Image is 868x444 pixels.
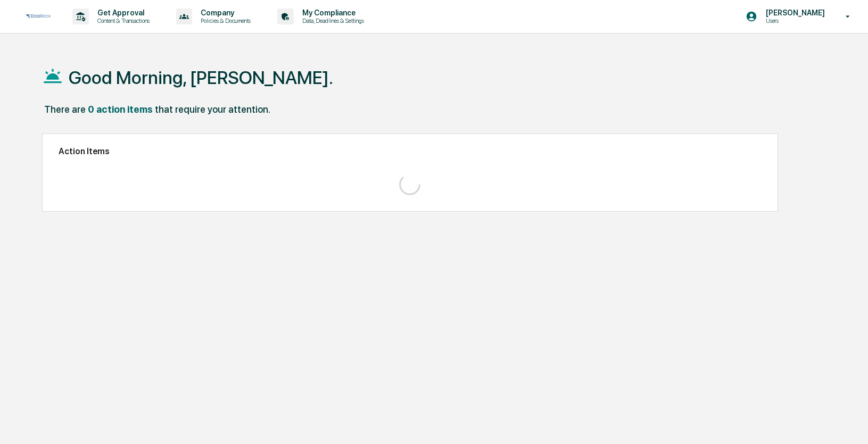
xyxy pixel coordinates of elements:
[44,104,86,115] div: There are
[192,17,256,24] p: Policies & Documents
[26,13,51,20] img: logo
[294,9,369,17] p: My Compliance
[89,17,155,24] p: Content & Transactions
[69,67,333,88] h1: Good Morning, [PERSON_NAME].
[757,17,830,24] p: Users
[88,104,153,115] div: 0 action items
[89,9,155,17] p: Get Approval
[59,146,762,156] h2: Action Items
[155,104,270,115] div: that require your attention.
[192,9,256,17] p: Company
[757,9,830,17] p: [PERSON_NAME]
[294,17,369,24] p: Data, Deadlines & Settings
